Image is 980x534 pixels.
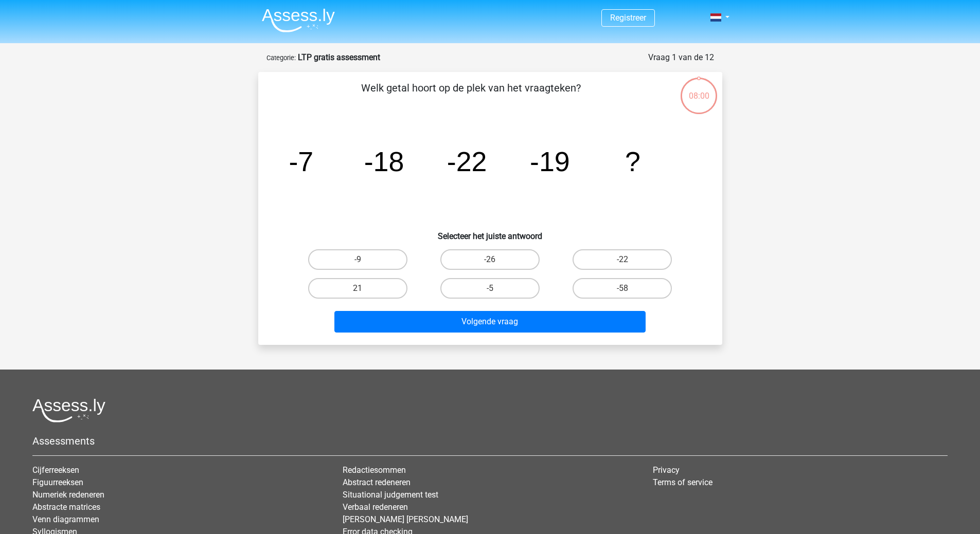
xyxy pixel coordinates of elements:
label: -22 [573,249,672,270]
a: Situational judgement test [343,490,438,500]
small: Categorie: [266,54,296,62]
strong: LTP gratis assessment [298,52,380,62]
button: Volgende vraag [334,311,646,333]
a: Cijferreeksen [32,465,79,475]
a: Terms of service [653,477,712,487]
tspan: -22 [447,146,487,177]
img: Assessly [262,8,335,32]
a: Abstracte matrices [32,502,100,512]
a: Redactiesommen [343,465,406,475]
a: [PERSON_NAME] [PERSON_NAME] [343,514,468,524]
div: 08:00 [680,77,718,102]
a: Numeriek redeneren [32,490,104,500]
a: Figuurreeksen [32,477,83,487]
tspan: -18 [364,146,404,177]
label: 21 [308,278,407,299]
tspan: ? [625,146,640,177]
p: Welk getal hoort op de plek van het vraagteken? [275,80,667,111]
tspan: -19 [530,146,570,177]
label: -58 [573,278,672,299]
label: -9 [308,249,407,270]
a: Verbaal redeneren [343,502,408,512]
div: Vraag 1 van de 12 [648,51,714,64]
a: Privacy [653,465,680,475]
label: -5 [440,278,540,299]
img: Assessly logo [32,398,105,422]
h5: Assessments [32,435,948,447]
a: Abstract redeneren [343,477,411,487]
tspan: -7 [289,146,313,177]
label: -26 [440,249,540,270]
h6: Selecteer het juiste antwoord [275,223,706,241]
a: Registreer [610,13,646,23]
a: Venn diagrammen [32,514,99,524]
